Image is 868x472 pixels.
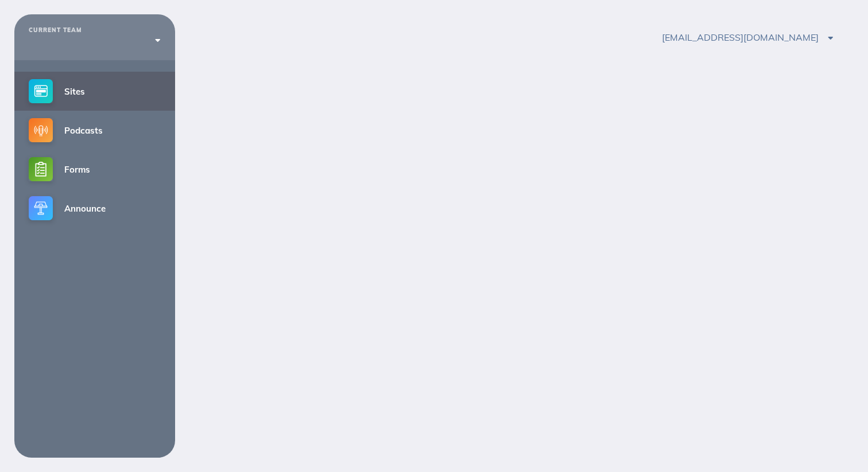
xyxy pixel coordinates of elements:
img: announce-small@2x.png [29,196,53,220]
div: CURRENT TEAM [29,27,161,34]
a: Forms [14,150,175,189]
img: forms-small@2x.png [29,157,53,181]
span: [EMAIL_ADDRESS][DOMAIN_NAME] [662,32,833,43]
a: Announce [14,189,175,228]
img: podcasts-small@2x.png [29,118,53,142]
img: sites-small@2x.png [29,79,53,103]
a: Sites [14,72,175,111]
a: Podcasts [14,111,175,150]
